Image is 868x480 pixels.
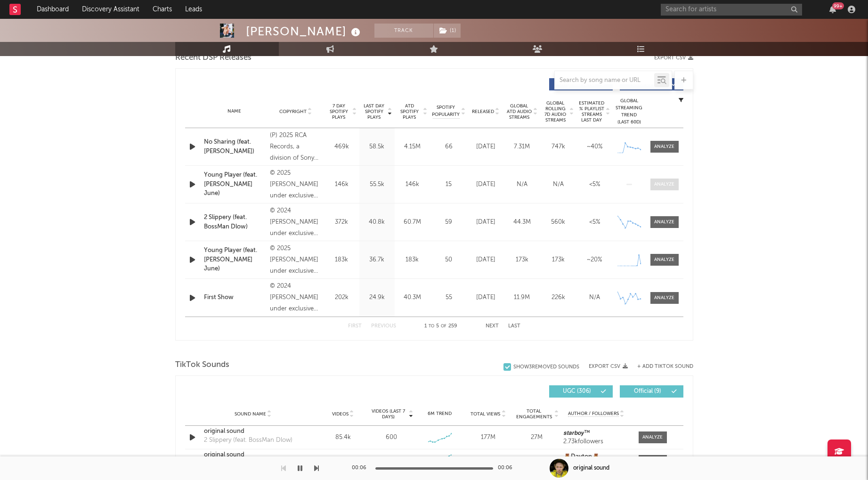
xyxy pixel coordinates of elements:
[508,324,520,329] button: Last
[563,454,629,460] a: 🧸Dayton🧸
[270,281,321,315] div: © 2024 [PERSON_NAME] under exclusive license to Motion Music, LLC and Atlantic Recording Corporation
[470,218,502,227] div: [DATE]
[543,293,574,302] div: 226k
[433,24,461,38] span: ( 1 )
[432,218,465,227] div: 59
[543,255,574,265] div: 173k
[204,450,302,460] a: original sound
[555,389,599,394] span: UGC ( 306 )
[175,52,251,64] span: Recent DSP Releases
[466,433,510,442] div: 177M
[326,142,357,152] div: 469k
[470,293,502,302] div: [DATE]
[515,408,553,420] span: Total Engagements
[579,218,610,227] div: <5%
[397,142,428,152] div: 4.15M
[543,218,574,227] div: 560k
[661,4,802,16] input: Search for artists
[415,321,467,332] div: 1 5 259
[418,410,462,417] div: 6M Trend
[397,218,428,227] div: 60.7M
[579,180,610,189] div: <5%
[362,255,392,265] div: 36.7k
[563,454,600,460] strong: 🧸Dayton🧸
[543,100,568,123] span: Global Rolling 7D Audio Streams
[326,180,357,189] div: 146k
[374,24,433,38] button: Track
[579,142,610,152] div: ~ 40 %
[563,430,590,436] strong: 𝙨𝙩𝙖𝙧𝙗𝙤𝙮™
[204,293,266,302] a: First Show
[434,24,461,38] button: (1)
[637,364,693,369] button: + Add TikTok Sound
[472,109,494,114] span: Released
[498,463,517,474] div: 00:06
[246,24,363,39] div: [PERSON_NAME]
[579,293,610,302] div: N/A
[470,255,502,265] div: [DATE]
[348,324,362,329] button: First
[506,293,538,302] div: 11.9M
[615,98,643,126] div: Global Streaming Trend (Last 60D)
[573,464,609,472] div: original sound
[362,293,392,302] div: 24.9k
[362,180,392,189] div: 55.5k
[832,2,844,9] div: 99 +
[579,255,610,265] div: ~ 20 %
[543,142,574,152] div: 747k
[397,180,428,189] div: 146k
[321,433,365,442] div: 85.4k
[829,6,836,13] button: 99+
[506,180,538,189] div: N/A
[620,385,683,398] button: Official(9)
[568,411,619,417] span: Author / Followers
[204,246,266,274] a: Young Player (feat. [PERSON_NAME] June)
[506,103,532,120] span: Global ATD Audio Streams
[432,255,465,265] div: 50
[555,77,654,84] input: Search by song name or URL
[279,109,307,114] span: Copyright
[432,293,465,302] div: 55
[506,218,538,227] div: 44.3M
[270,168,321,202] div: © 2025 [PERSON_NAME] under exclusive license to Motion Music, LLC and Atlantic Recording Corporation
[563,430,629,437] a: 𝙨𝙩𝙖𝙧𝙗𝙤𝙮™
[352,463,371,474] div: 00:06
[362,103,387,120] span: Last Day Spotify Plays
[204,171,266,198] a: Young Player (feat. [PERSON_NAME] June)
[654,55,693,61] button: Export CSV
[369,408,407,420] span: Videos (last 7 days)
[515,433,559,442] div: 27M
[270,130,321,164] div: (P) 2025 RCA Records, a division of Sony Music Entertainment
[397,293,428,302] div: 40.3M
[235,411,266,417] span: Sound Name
[579,100,605,123] span: Estimated % Playlist Streams Last Day
[326,293,357,302] div: 202k
[506,255,538,265] div: 173k
[397,103,422,120] span: ATD Spotify Plays
[326,103,351,120] span: 7 Day Spotify Plays
[204,436,292,445] div: 2 Slippery (feat. BossMan Dlow)
[386,433,397,442] div: 600
[270,205,321,239] div: © 2024 [PERSON_NAME] under exclusive license to Motion Music, LLC and Atlantic Recording Corporation
[470,180,502,189] div: [DATE]
[486,324,499,329] button: Next
[397,255,428,265] div: 183k
[362,142,392,152] div: 58.5k
[270,243,321,277] div: © 2025 [PERSON_NAME] under exclusive license to Motion Music, LLC and Atlantic Recording Corporation
[471,411,500,417] span: Total Views
[204,108,266,115] div: Name
[326,255,357,265] div: 183k
[204,213,266,231] div: 2 Slippery (feat. BossMan Dlow)
[563,439,629,445] div: 2.73k followers
[543,180,574,189] div: N/A
[332,411,349,417] span: Videos
[626,389,669,394] span: Official ( 9 )
[204,427,302,436] a: original sound
[432,142,465,152] div: 66
[432,180,465,189] div: 15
